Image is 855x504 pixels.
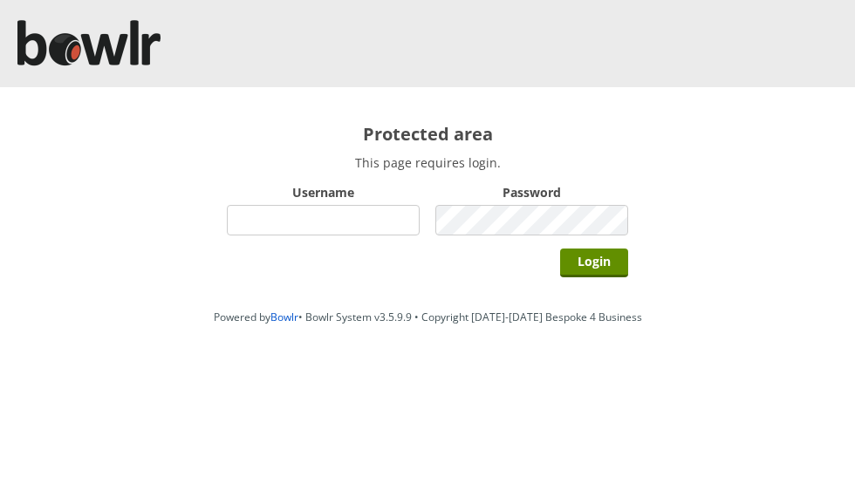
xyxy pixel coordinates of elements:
h2: Protected area [227,122,628,146]
p: This page requires login. [227,154,628,171]
input: Login [560,249,628,277]
span: Powered by • Bowlr System v3.5.9.9 • Copyright [DATE]-[DATE] Bespoke 4 Business [214,310,642,324]
a: Bowlr [270,310,298,324]
label: Password [435,184,628,201]
label: Username [227,184,420,201]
